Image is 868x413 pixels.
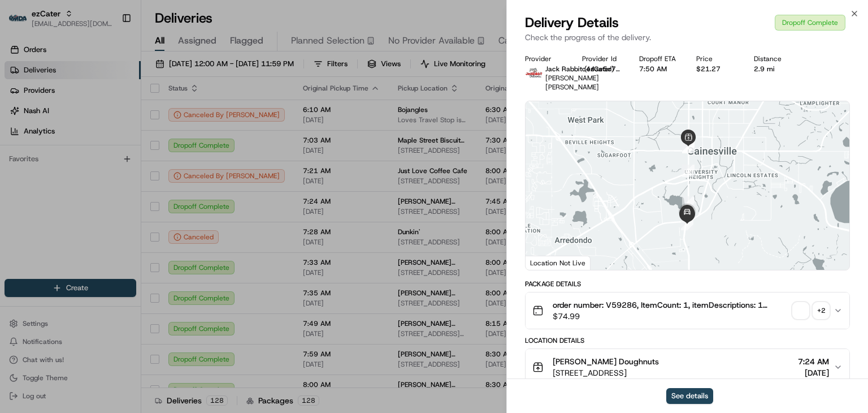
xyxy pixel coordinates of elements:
a: 📗Knowledge Base [7,160,91,180]
span: [DATE] [798,367,829,378]
span: Jack Rabbit (ezCater) [545,64,614,74]
button: [PERSON_NAME] Doughnuts[STREET_ADDRESS]7:24 AM[DATE] [526,349,849,385]
button: Start new chat [192,111,206,125]
button: +2 [793,303,829,319]
span: [PERSON_NAME] Doughnuts [553,356,659,367]
span: API Documentation [107,164,181,175]
a: Powered byPylon [80,191,137,200]
div: Location Not Live [526,256,591,270]
img: 1736555255976-a54dd68f-1ca7-489b-9aae-adbdc363a1c4 [11,108,32,128]
div: We're available if you need us! [38,119,143,128]
div: Provider [525,54,564,63]
span: Delivery Details [525,14,619,32]
div: 4 [682,196,695,209]
button: order number: V59286, ItemCount: 1, itemDescriptions: 1 Double Duo Bundle$74.99+2 [526,292,849,329]
p: Welcome 👋 [11,45,206,63]
div: Start new chat [38,108,185,119]
span: Pylon [112,192,137,200]
img: Nash [11,11,34,34]
div: + 2 [813,303,829,319]
div: 💻 [96,165,105,174]
div: $21.27 [696,64,735,74]
div: Provider Id [582,54,621,63]
span: [PERSON_NAME] [PERSON_NAME] [545,74,599,92]
span: $74.99 [553,311,788,322]
div: Price [696,54,735,63]
div: Distance [754,54,793,63]
span: order number: V59286, ItemCount: 1, itemDescriptions: 1 Double Duo Bundle [553,299,788,311]
span: [STREET_ADDRESS] [553,367,659,378]
p: Check the progress of the delivery. [525,32,850,43]
span: Knowledge Base [23,164,86,175]
div: 2.9 mi [754,64,793,74]
div: 5 [681,218,693,230]
div: 3 [682,165,695,177]
input: Clear [29,73,186,85]
div: Location Details [525,336,850,345]
button: c44ae5d7-22f5-7eb5-a8c6-568d0d506ed0 [582,64,621,74]
button: See details [666,388,713,404]
div: 7:50 AM [639,64,678,74]
div: 2 [682,141,695,153]
div: 📗 [11,165,20,174]
a: 💻API Documentation [91,160,186,180]
img: jack_rabbit_logo.png [525,64,543,83]
div: Package Details [525,279,850,289]
span: 7:24 AM [798,356,829,367]
div: Dropoff ETA [639,54,678,63]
